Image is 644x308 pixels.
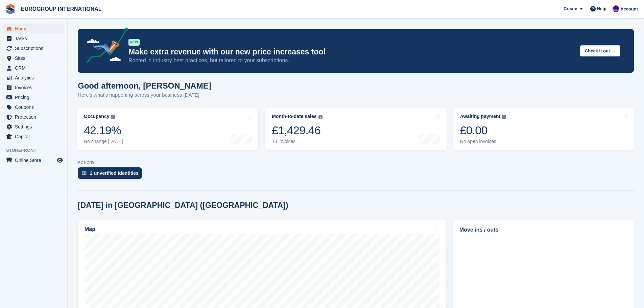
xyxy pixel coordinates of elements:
[15,24,55,33] span: Home
[597,5,606,12] span: Help
[78,81,211,90] h1: Good afternoon, [PERSON_NAME]
[3,102,64,112] a: menu
[502,115,506,119] img: icon-info-grey-7440780725fd019a000dd9b08b2336e03edf1995a4989e88bcd33f0948082b44.svg
[15,44,55,53] span: Subscriptions
[81,27,128,66] img: price-adjustments-announcement-icon-8257ccfd72463d97f412b2fc003d46551f7dbcb40ab6d574587a9cd5c0d94...
[318,115,323,119] img: icon-info-grey-7440780725fd019a000dd9b08b2336e03edf1995a4989e88bcd33f0948082b44.svg
[3,122,64,132] a: menu
[3,34,64,43] a: menu
[460,114,501,119] div: Awaiting payment
[15,102,55,112] span: Coupons
[111,115,115,119] img: icon-info-grey-7440780725fd019a000dd9b08b2336e03edf1995a4989e88bcd33f0948082b44.svg
[3,44,64,53] a: menu
[453,108,635,150] a: Awaiting payment £0.00 No open invoices
[3,83,64,92] a: menu
[78,160,634,165] p: ACTIONS
[3,73,64,82] a: menu
[460,139,506,144] div: No open invoices
[90,170,139,176] div: 2 unverified identities
[15,122,55,132] span: Settings
[272,139,322,144] div: 13 invoices
[84,123,123,137] div: 42.19%
[15,73,55,82] span: Analytics
[85,226,95,232] h2: Map
[564,5,577,12] span: Create
[3,156,64,165] a: menu
[15,112,55,122] span: Protection
[3,132,64,141] a: menu
[3,112,64,122] a: menu
[15,63,55,73] span: CRM
[3,93,64,102] a: menu
[78,167,145,182] a: 2 unverified identities
[613,5,619,12] img: Calvin Tickner
[82,171,87,175] img: verify_identity-adf6edd0f0f0b5bbfe63781bf79b02c33cf7c696d77639b501bdc392416b5a36.svg
[15,34,55,43] span: Tasks
[272,123,322,137] div: £1,429.46
[620,6,638,13] span: Account
[3,53,64,63] a: menu
[77,108,258,150] a: Occupancy 42.19% No change [DATE]
[459,226,627,234] h2: Move ins / outs
[56,156,64,164] a: Preview store
[15,156,55,165] span: Online Store
[78,201,288,210] h2: [DATE] in [GEOGRAPHIC_DATA] ([GEOGRAPHIC_DATA])
[272,114,316,119] div: Month-to-date sales
[78,91,211,99] p: Here's what's happening across your business [DATE]
[15,132,55,141] span: Capital
[84,139,123,144] div: No change [DATE]
[128,57,575,64] p: Rooted in industry best practices, but tailored to your subscriptions.
[84,114,109,119] div: Occupancy
[128,47,575,57] p: Make extra revenue with our new price increases tool
[128,39,140,46] div: NEW
[460,123,506,137] div: £0.00
[265,108,446,150] a: Month-to-date sales £1,429.46 13 invoices
[15,83,55,92] span: Invoices
[15,53,55,63] span: Sites
[580,45,620,56] button: Check it out →
[3,24,64,33] a: menu
[3,63,64,73] a: menu
[18,3,104,15] a: EUROGROUP INTERNATIONAL
[15,93,55,102] span: Pricing
[6,147,67,154] span: Storefront
[5,4,16,14] img: stora-icon-8386f47178a22dfd0bd8f6a31ec36ba5ce8667c1dd55bd0f319d3a0aa187defe.svg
